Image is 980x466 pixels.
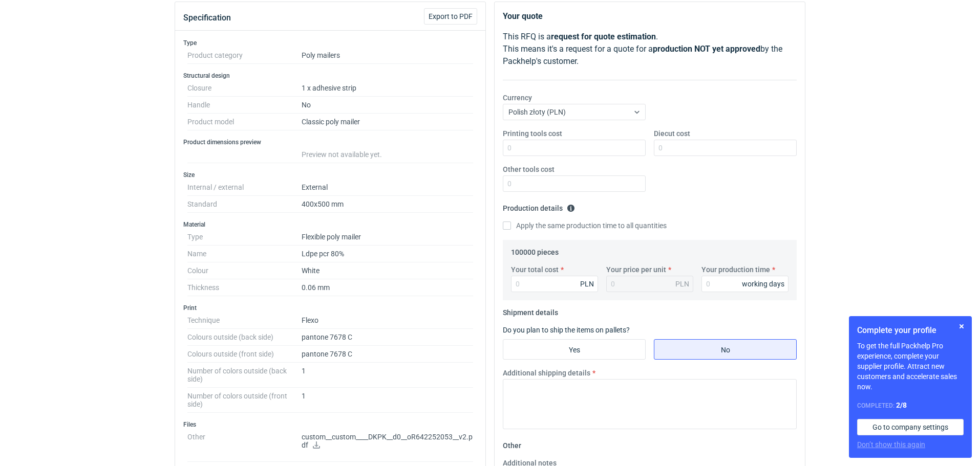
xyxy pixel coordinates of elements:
h3: Material [183,220,477,229]
dd: 1 [302,363,473,388]
strong: 2 / 8 [896,401,907,409]
span: Preview not available yet. [302,150,382,159]
dd: 0.06 mm [302,279,473,296]
legend: Shipment details [503,304,558,317]
h3: Type [183,39,477,47]
legend: 100000 pieces [511,244,559,256]
strong: Your quote [503,11,543,21]
dt: Closure [187,80,302,97]
label: Your production time [701,264,770,275]
legend: Other [503,437,521,450]
dd: No [302,97,473,114]
label: Currency [503,93,532,103]
div: working days [742,279,784,289]
h3: Files [183,420,477,429]
input: 0 [511,276,598,292]
span: Polish złoty (PLN) [508,108,566,116]
dd: pantone 7678 C [302,329,473,346]
label: Apply the same production time to all quantities [503,220,667,231]
label: Printing tools cost [503,128,562,139]
label: Diecut cost [654,128,690,139]
strong: production NOT yet approved [653,44,760,54]
label: Additional shipping details [503,368,590,378]
dt: Number of colors outside (back side) [187,363,302,388]
dt: Colour [187,262,302,279]
dd: 1 x adhesive strip [302,80,473,97]
label: Do you plan to ship the items on pallets? [503,326,630,334]
div: Completed: [857,400,964,411]
input: 0 [701,276,789,292]
a: Go to company settings [857,419,964,435]
strong: request for quote estimation [551,32,656,41]
h3: Size [183,171,477,179]
dt: Standard [187,196,302,213]
dd: External [302,179,473,196]
dd: Ldpe pcr 80% [302,246,473,262]
dd: Flexible poly mailer [302,229,473,246]
dt: Colours outside (front side) [187,346,302,363]
div: PLN [580,279,594,289]
p: custom__custom____DKPK__d0__oR642252053__v2.pdf [302,433,473,450]
dt: Name [187,246,302,262]
h3: Product dimensions preview [183,138,477,146]
dt: Thickness [187,279,302,296]
label: Other tools cost [503,164,555,174]
h1: Complete your profile [857,324,964,337]
dd: Poly mailers [302,47,473,64]
dt: Number of colors outside (front side) [187,388,302,413]
input: 0 [503,140,646,156]
h3: Print [183,304,477,312]
dd: 400x500 mm [302,196,473,213]
dd: Classic poly mailer [302,114,473,130]
dt: Product category [187,47,302,64]
label: Your total cost [511,264,559,275]
input: 0 [503,175,646,192]
h3: Structural design [183,72,477,80]
dt: Other [187,429,302,462]
label: Yes [503,339,646,360]
dt: Internal / external [187,179,302,196]
span: Export to PDF [429,13,473,20]
input: 0 [654,140,797,156]
dt: Technique [187,312,302,329]
button: Skip for now [955,320,968,332]
button: Don’t show this again [857,439,925,450]
dt: Product model [187,114,302,130]
p: This RFQ is a . This means it's a request for a quote for a by the Packhelp's customer. [503,31,797,68]
legend: Production details [503,200,575,212]
label: Your price per unit [606,264,666,275]
dd: 1 [302,388,473,413]
button: Specification [183,6,231,30]
dd: Flexo [302,312,473,329]
button: Export to PDF [424,8,477,25]
dt: Type [187,229,302,246]
dt: Colours outside (back side) [187,329,302,346]
dd: White [302,262,473,279]
dd: pantone 7678 C [302,346,473,363]
label: No [654,339,797,360]
dt: Handle [187,97,302,114]
p: To get the full Packhelp Pro experience, complete your supplier profile. Attract new customers an... [857,341,964,392]
div: PLN [675,279,689,289]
